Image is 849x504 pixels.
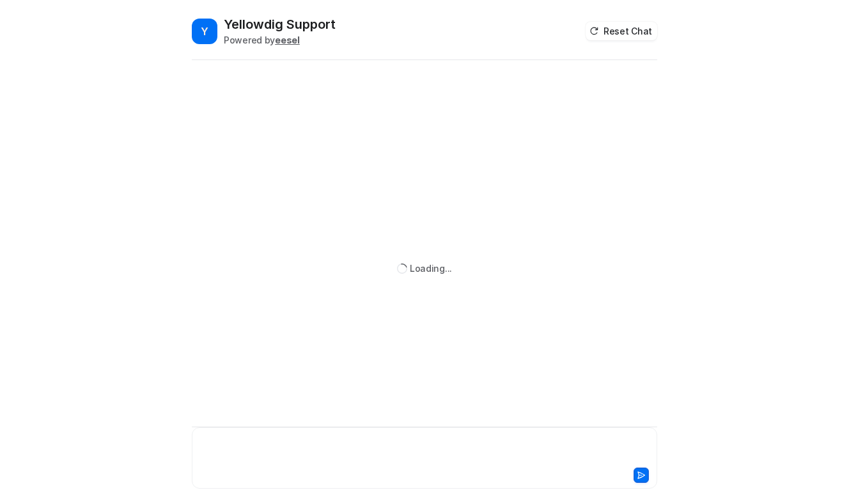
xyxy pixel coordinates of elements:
[410,262,452,275] div: Loading...
[224,15,336,33] h2: Yellowdig Support
[192,19,217,44] span: Y
[586,22,657,40] button: Reset Chat
[275,35,300,45] b: eesel
[224,33,336,47] div: Powered by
